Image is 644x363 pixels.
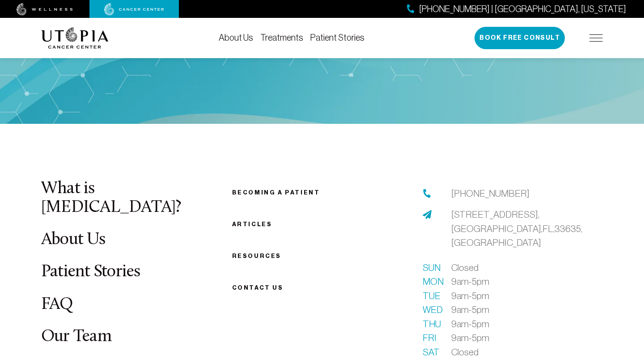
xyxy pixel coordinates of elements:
span: Tue [423,289,441,303]
a: About Us [219,33,253,42]
span: [STREET_ADDRESS], [GEOGRAPHIC_DATA], FL, 33635, [GEOGRAPHIC_DATA] [451,209,582,248]
a: [PHONE_NUMBER] | [GEOGRAPHIC_DATA], [US_STATE] [407,3,626,16]
img: icon-hamburger [589,34,603,42]
a: Patient Stories [41,263,140,281]
button: Book Free Consult [475,27,565,49]
a: Articles [232,221,272,228]
a: [STREET_ADDRESS],[GEOGRAPHIC_DATA],FL,33635,[GEOGRAPHIC_DATA] [451,207,603,250]
img: phone [423,189,432,198]
span: Closed [451,261,479,275]
a: FAQ [41,296,73,313]
a: Resources [232,253,281,259]
span: Mon [423,274,441,289]
span: 9am-5pm [451,317,489,331]
img: logo [41,27,109,49]
span: Contact us [232,284,284,291]
span: 9am-5pm [451,331,489,345]
a: Our Team [41,328,111,346]
a: Treatments [260,33,303,42]
span: Closed [451,345,479,359]
span: 9am-5pm [451,274,489,289]
a: [PHONE_NUMBER] [451,186,530,201]
span: Thu [423,317,441,331]
span: Sun [423,261,441,275]
img: cancer center [104,3,164,16]
span: 9am-5pm [451,289,489,303]
span: 9am-5pm [451,303,489,317]
span: [PHONE_NUMBER] | [GEOGRAPHIC_DATA], [US_STATE] [419,3,626,16]
a: Becoming a patient [232,189,320,196]
a: About Us [41,231,105,249]
a: Patient Stories [310,33,364,42]
a: What is [MEDICAL_DATA]? [41,180,181,216]
img: address [423,210,432,219]
span: Fri [423,331,441,345]
span: Wed [423,303,441,317]
img: wellness [17,3,73,16]
span: Sat [423,345,441,359]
